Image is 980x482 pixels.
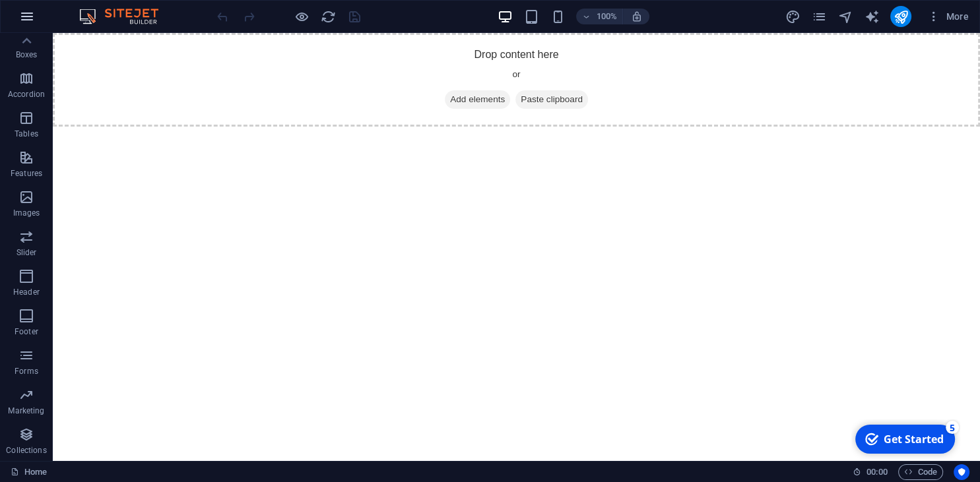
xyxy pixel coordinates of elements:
[922,6,974,27] button: More
[320,9,336,24] button: reload
[6,445,46,456] p: Collections
[76,9,175,24] img: Editor Logo
[837,9,853,24] button: navigator
[596,9,617,24] h6: 100%
[890,6,911,27] button: publish
[853,464,888,480] h6: Session time
[893,9,908,24] i: Publish
[94,1,108,15] div: 5
[576,9,623,24] button: 100%
[11,168,42,179] p: Features
[16,247,37,258] p: Slider
[864,9,880,24] button: text_generator
[4,5,104,34] div: Get Started 5 items remaining, 0% complete
[15,129,38,139] p: Tables
[392,57,457,76] span: Add elements
[876,467,878,477] span: :
[13,208,40,218] p: Images
[866,464,887,480] span: 00 00
[630,11,642,22] i: On resize automatically adjust zoom level to fit chosen device.
[837,9,853,24] i: Navigator
[8,406,44,416] p: Marketing
[16,49,38,60] p: Boxes
[321,9,336,24] i: Reload page
[13,287,40,297] p: Header
[785,9,800,24] button: design
[32,13,92,27] div: Get Started
[898,464,943,480] button: Code
[15,366,38,377] p: Forms
[11,464,47,480] a: Click to cancel selection. Double-click to open Pages
[904,464,937,480] span: Code
[811,9,826,24] i: Pages (Ctrl+Alt+S)
[785,9,800,24] i: Design (Ctrl+Alt+Y)
[864,9,879,24] i: AI Writer
[954,464,969,480] button: Usercentrics
[8,89,45,100] p: Accordion
[811,9,827,24] button: pages
[15,326,38,337] p: Footer
[463,57,535,76] span: Paste clipboard
[927,10,969,23] span: More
